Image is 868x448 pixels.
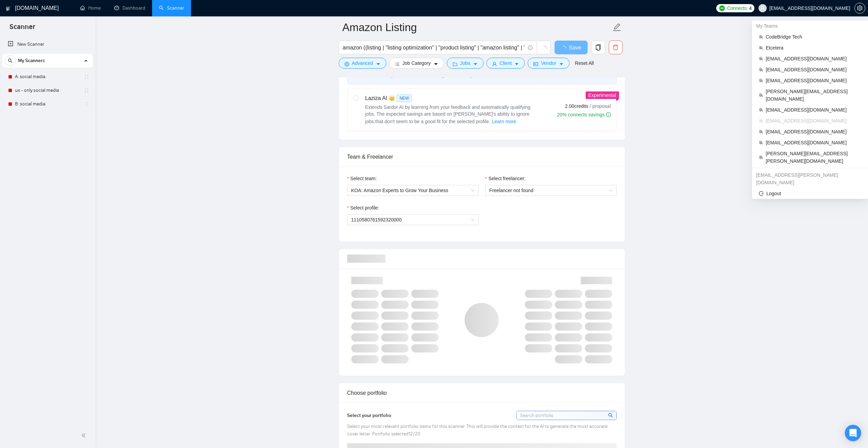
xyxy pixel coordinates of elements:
span: copy [592,44,605,50]
input: Search Freelance Jobs... [343,43,525,52]
span: 1110580761592320000 [351,217,402,222]
button: Laziza AI NEWExtends Sardor AI by learning from your feedback and automatically qualifying jobs. ... [491,117,517,126]
div: Laziza AI [365,94,536,102]
span: logout [759,191,764,196]
span: NEW [397,95,412,102]
span: loading [541,46,547,52]
span: team [759,68,763,72]
div: Team & Freelancer [347,147,617,167]
span: Select your most relevant portfolio items for this scanner. This will provide the context for the... [347,423,607,437]
span: [EMAIL_ADDRESS][DOMAIN_NAME] [766,139,861,146]
a: searchScanner [159,5,184,11]
span: team [759,108,763,112]
span: team [759,93,763,97]
span: user [760,6,765,11]
div: Choose portfolio [347,383,617,403]
span: loading [561,46,569,51]
span: 4 [749,4,752,12]
label: Select team: [347,175,377,182]
a: homeHome [80,5,101,11]
div: nazar.levchuk@gigradar.io [752,170,868,188]
button: search [5,55,16,66]
button: idcardVendorcaret-down [528,58,569,69]
span: caret-down [376,61,381,67]
span: Select profile: [350,204,379,212]
img: logo [6,3,11,14]
span: Freelancer not found [489,185,613,196]
span: Logout [759,190,861,197]
span: [PERSON_NAME][EMAIL_ADDRESS][PERSON_NAME][DOMAIN_NAME] [766,150,861,165]
span: team [759,155,763,159]
span: delete [609,44,622,50]
span: team [759,130,763,134]
span: idcard [533,61,538,67]
div: Open Intercom Messenger [845,425,861,441]
button: copy [591,41,605,54]
span: [EMAIL_ADDRESS][DOMAIN_NAME] [766,117,861,125]
span: user [492,61,497,67]
span: Vendor [541,59,556,67]
span: Select your portfolio: [347,413,393,418]
div: 20% connects savings [557,111,610,118]
span: caret-down [473,61,478,67]
span: search [608,411,614,419]
span: / proposal [590,103,610,110]
span: [EMAIL_ADDRESS][DOMAIN_NAME] [766,55,861,62]
input: Search portfolio [517,411,616,420]
span: search [5,58,15,63]
span: caret-down [559,61,564,67]
span: team [759,78,763,83]
span: [EMAIL_ADDRESS][DOMAIN_NAME] [766,106,861,114]
button: folderJobscaret-down [447,58,484,69]
span: Extends Sardor AI by learning from your feedback and automatically qualifying jobs. The expected ... [365,104,531,124]
a: A: social media [15,70,80,84]
span: team [759,46,763,50]
span: 👑 [388,94,395,102]
span: holder [84,74,89,80]
button: Save [555,41,588,54]
span: [EMAIL_ADDRESS][DOMAIN_NAME] [766,128,861,135]
span: holder [84,88,89,93]
span: Scanner [4,22,41,36]
a: setting [854,5,865,11]
span: caret-down [433,61,438,67]
span: KOA: Amazon Experts to Grow Your Business [351,185,474,196]
span: team [759,35,763,39]
span: [PERSON_NAME][EMAIL_ADDRESS][DOMAIN_NAME] [766,88,861,103]
span: team [759,141,763,145]
span: info-circle [528,45,532,50]
span: Experimental [588,92,616,98]
button: delete [609,41,622,54]
span: Client [500,59,512,67]
a: us - only social media [15,84,80,97]
span: caret-down [514,61,519,67]
span: edit [613,23,621,32]
span: Etcetera [766,44,861,52]
span: holder [84,101,89,107]
span: [EMAIL_ADDRESS][DOMAIN_NAME] [766,77,861,84]
span: CodeBridge Tech [766,33,861,41]
label: Select freelancer: [485,175,526,182]
a: dashboardDashboard [114,5,145,11]
span: double-left [81,432,88,439]
a: Reset All [575,59,594,67]
a: B: social media [15,97,80,111]
button: barsJob Categorycaret-down [389,58,444,69]
span: Job Category [402,59,431,67]
span: My Scanners [18,54,45,68]
img: upwork-logo.png [719,5,725,11]
a: New Scanner [8,38,87,51]
div: My Teams [752,20,868,31]
span: Learn more [492,118,516,125]
span: setting [855,5,865,11]
button: settingAdvancedcaret-down [339,58,386,69]
span: [EMAIL_ADDRESS][DOMAIN_NAME] [766,66,861,73]
span: 2.00 credits [565,102,588,110]
span: setting [344,61,349,67]
span: folder [453,61,457,67]
button: setting [854,3,865,14]
li: New Scanner [2,38,93,51]
span: team [759,119,763,123]
span: info-circle [606,112,611,117]
button: userClientcaret-down [486,58,525,69]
